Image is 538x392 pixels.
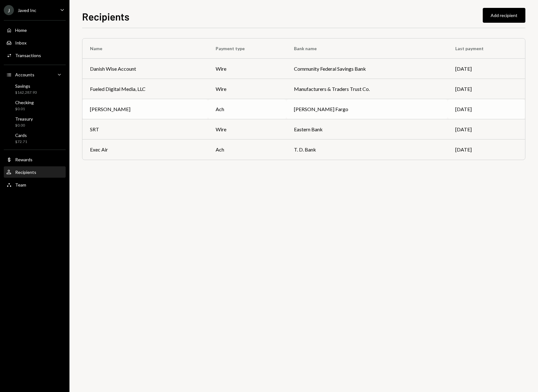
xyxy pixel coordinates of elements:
[15,53,41,58] div: Transactions
[448,119,525,140] td: [DATE]
[4,81,66,97] a: Savings$162,287.93
[216,65,279,73] div: wire
[4,37,66,48] a: Inbox
[4,179,66,190] a: Team
[448,99,525,119] td: [DATE]
[483,8,525,23] button: Add recipient
[4,5,14,15] div: J
[90,105,130,113] div: [PERSON_NAME]
[4,24,66,36] a: Home
[15,72,34,77] div: Accounts
[90,146,108,153] div: Exec Air
[208,39,286,59] th: Payment type
[286,119,448,140] td: Eastern Bank
[4,69,66,80] a: Accounts
[15,169,36,175] div: Recipients
[15,83,37,89] div: Savings
[448,79,525,99] td: [DATE]
[286,39,448,59] th: Bank name
[15,139,27,145] div: $72.71
[15,157,33,162] div: Rewards
[90,126,99,133] div: SRT
[216,85,279,93] div: wire
[216,146,279,153] div: ach
[448,39,525,59] th: Last payment
[286,99,448,119] td: [PERSON_NAME] Fargo
[286,79,448,99] td: Manufacturers & Traders Trust Co.
[4,154,66,165] a: Rewards
[216,126,279,133] div: wire
[15,116,33,122] div: Treasury
[90,85,146,93] div: Fueled Digital Media, LLC
[15,123,33,128] div: $0.00
[448,140,525,160] td: [DATE]
[82,39,208,59] th: Name
[448,59,525,79] td: [DATE]
[15,133,27,138] div: Cards
[15,40,27,45] div: Inbox
[18,8,36,13] div: Javed Inc
[15,90,37,95] div: $162,287.93
[4,166,66,178] a: Recipients
[4,131,66,146] a: Cards$72.71
[4,50,66,61] a: Transactions
[216,105,279,113] div: ach
[4,114,66,129] a: Treasury$0.00
[4,98,66,113] a: Checking$0.01
[15,100,34,105] div: Checking
[286,140,448,160] td: T. D. Bank
[90,65,136,73] div: Danish Wise Account
[82,10,129,23] h1: Recipients
[15,106,34,112] div: $0.01
[286,59,448,79] td: Community Federal Savings Bank
[15,182,26,187] div: Team
[15,27,27,33] div: Home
